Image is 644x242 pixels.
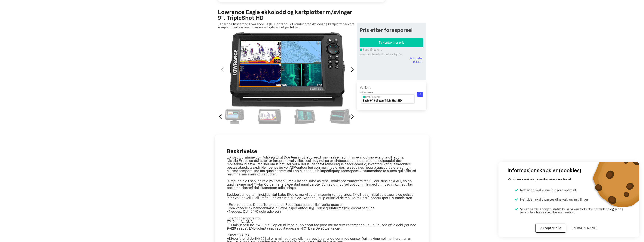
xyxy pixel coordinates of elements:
p: Få fart på fisket med Lowrance Eagle! Her får du et kombinert ekkolodd og kartplotter, levert kom... [218,23,357,29]
span: Eagle 9", Svinger: TripleShot HD [363,99,402,102]
a: Beskrivelse [409,57,422,60]
span: 8 [417,92,423,97]
a: Ta kontakt for pris [360,38,423,47]
div: Bestillingsvare [360,47,423,57]
span: Pris etter forespørsel [360,26,423,34]
h2: Beskrivelse [227,147,417,156]
div: 4 / 7 [218,109,251,124]
li: Nettsiden skal kunne fungere optimalt [515,188,576,192]
li: Nettsiden skal tilpasses dine valg og instillinger [515,198,588,201]
h3: Informasjonskapsler (cookies) [508,167,581,174]
small: Varen bestilles når din ordre er lagt inn [360,53,403,56]
div: Bestillingsvare [363,95,411,99]
div: 5 / 7 [253,109,287,124]
div: 7 / 7 [324,109,357,124]
div: Next slide [350,113,355,121]
h2: Lowrance Eagle ekkolodd og kartplotter m/svinger 9", TripleShot HD [218,9,357,21]
div: 1 / 7 [218,32,357,107]
button: Bestillingsvare Eagle 9", Svinger: TripleShot HD [361,94,415,104]
li: Vi kan samle anonym statistikk så vi kan forbedre nettsidene og gi deg personlige forslag og tilp... [515,207,630,214]
p: Vi bruker cookies på nettsidene våre for at: [508,176,572,182]
label: Variant [360,84,423,91]
div: Next slide [350,66,355,74]
button: Aksepter alle [535,224,566,233]
a: Relatert [413,60,422,64]
div: Previous slide [218,113,223,121]
button: [PERSON_NAME] [567,224,602,233]
small: klikk for å se mer [360,91,423,94]
div: 6 / 7 [288,109,322,124]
